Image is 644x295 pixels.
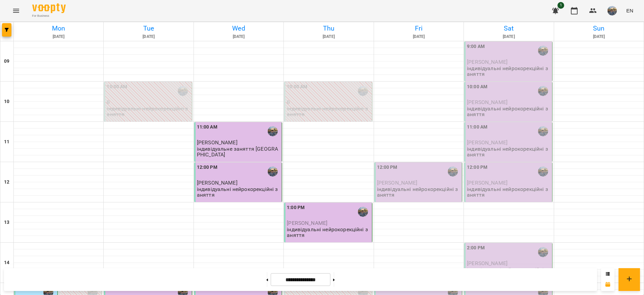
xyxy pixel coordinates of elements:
[538,86,548,96] img: Григорій Рак
[178,86,188,96] img: Григорій Рак
[465,23,552,34] h6: Sat
[377,164,397,171] label: 12:00 PM
[467,139,507,146] span: [PERSON_NAME]
[107,83,127,91] label: 10:00 AM
[197,180,237,186] span: [PERSON_NAME]
[467,59,507,65] span: [PERSON_NAME]
[287,220,327,226] span: [PERSON_NAME]
[105,34,192,40] h6: [DATE]
[375,23,463,34] h6: Fri
[555,23,643,34] h6: Sun
[197,124,217,131] label: 11:00 AM
[197,186,280,198] p: індивідуальні нейрокорекційні заняття
[32,3,66,13] img: Voopty Logo
[467,186,550,198] p: індивідуальні нейрокорекційні заняття
[287,99,370,105] p: 0
[465,34,552,40] h6: [DATE]
[285,34,372,40] h6: [DATE]
[538,126,548,136] img: Григорій Рак
[607,6,617,15] img: e4bc6a3ab1e62a2b3fe154bdca76ca1b.jpg
[8,3,24,19] button: Menu
[32,14,66,18] span: For Business
[287,204,305,211] label: 1:00 PM
[467,83,487,91] label: 10:00 AM
[358,207,368,217] img: Григорій Рак
[195,23,282,34] h6: Wed
[4,98,9,105] h6: 10
[375,34,463,40] h6: [DATE]
[467,99,507,105] span: [PERSON_NAME]
[448,166,458,177] img: Григорій Рак
[557,2,564,9] span: 1
[287,106,370,117] p: індивідуальні нейрокорекційні заняття
[4,58,9,65] h6: 09
[467,146,550,158] p: індивідуальні нейрокорекційні заняття
[467,164,487,171] label: 12:00 PM
[4,219,9,226] h6: 13
[107,99,190,105] p: 0
[467,124,487,131] label: 11:00 AM
[285,23,372,34] h6: Thu
[15,34,102,40] h6: [DATE]
[538,46,548,56] img: Григорій Рак
[107,106,190,117] p: індивідуальні нейрокорекційні заняття
[4,259,9,266] h6: 14
[287,83,307,91] label: 10:00 AM
[358,86,368,96] img: Григорій Рак
[467,106,550,117] p: індивідуальні нейрокорекційні заняття
[467,180,507,186] span: [PERSON_NAME]
[538,166,548,177] img: Григорій Рак
[197,146,280,158] p: індивідуальне заняття [GEOGRAPHIC_DATA]
[15,23,102,34] h6: Mon
[287,227,370,238] p: індивідуальні нейрокорекційні заняття
[377,180,418,186] span: [PERSON_NAME]
[467,244,485,252] label: 2:00 PM
[467,260,507,266] span: [PERSON_NAME]
[4,179,9,186] h6: 12
[105,23,192,34] h6: Tue
[538,247,548,257] img: Григорій Рак
[467,65,550,77] p: індивідуальні нейрокорекційні заняття
[195,34,282,40] h6: [DATE]
[555,34,643,40] h6: [DATE]
[624,4,636,17] button: EN
[626,7,633,14] span: EN
[377,186,461,198] p: індивідуальні нейрокорекційні заняття
[197,164,217,171] label: 12:00 PM
[197,139,237,146] span: [PERSON_NAME]
[467,43,485,50] label: 9:00 AM
[268,166,278,177] img: Григорій Рак
[4,138,9,146] h6: 11
[268,126,278,136] img: Григорій Рак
